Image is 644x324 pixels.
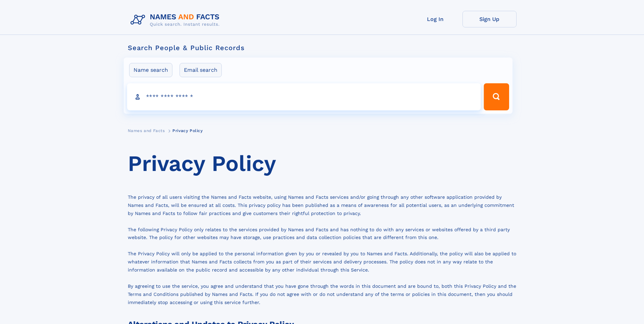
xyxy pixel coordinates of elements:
[129,63,172,77] label: Name search
[128,151,517,176] h1: Privacy Policy
[408,11,462,27] a: Log In
[484,83,509,110] button: Search Button
[128,43,517,52] div: Search People & Public Records
[180,63,222,77] label: Email search
[128,226,517,242] div: The following Privacy Policy only relates to the services provided by Names and Facts and has not...
[128,193,517,218] div: The privacy of all users visiting the Names and Facts website, using Names and Facts services and...
[128,250,517,274] div: The Privacy Policy will only be applied to the personal information given by you or revealed by y...
[128,126,165,135] a: Names and Facts
[128,11,225,29] img: Logo Names and Facts
[127,83,481,110] input: search input
[172,128,202,133] span: Privacy Policy
[462,11,517,27] a: Sign Up
[128,282,517,307] div: By agreeing to use the service, you agree and understand that you have gone through the words in ...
